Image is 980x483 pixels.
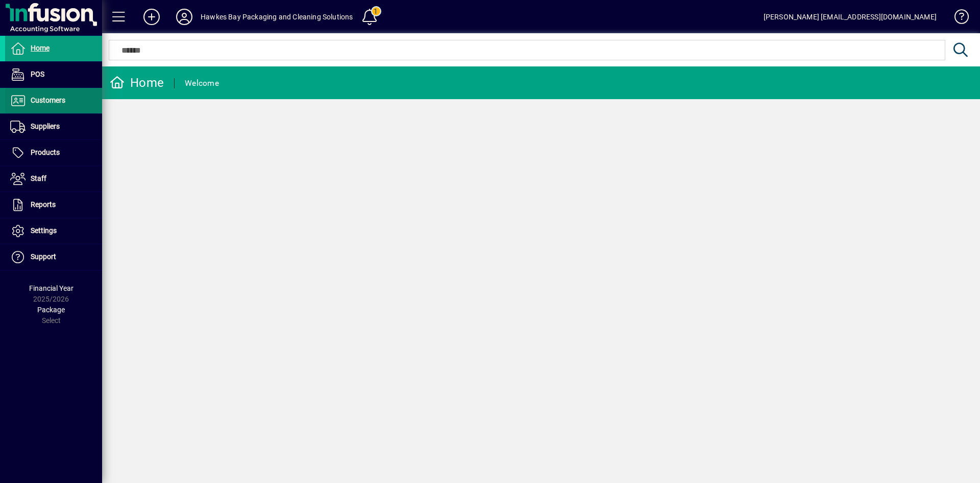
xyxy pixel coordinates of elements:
span: POS [31,70,44,78]
a: Products [5,140,102,166]
div: Home [110,75,164,91]
a: Staff [5,166,102,192]
a: Knowledge Base [947,2,967,35]
a: Settings [5,218,102,244]
span: Customers [31,96,65,104]
span: Products [31,148,60,156]
div: Welcome [185,75,219,91]
span: Package [37,306,65,314]
button: Profile [168,8,201,26]
a: Suppliers [5,114,102,140]
span: Support [31,252,56,261]
div: [PERSON_NAME] [EMAIL_ADDRESS][DOMAIN_NAME] [764,9,937,25]
span: Home [31,44,50,52]
a: Customers [5,88,102,113]
a: POS [5,62,102,87]
button: Add [135,8,168,26]
span: Staff [31,174,46,182]
span: Settings [31,226,57,235]
span: Reports [31,200,56,209]
a: Reports [5,192,102,218]
span: Suppliers [31,122,60,130]
span: Financial Year [29,284,73,292]
div: Hawkes Bay Packaging and Cleaning Solutions [201,9,353,25]
a: Support [5,244,102,270]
